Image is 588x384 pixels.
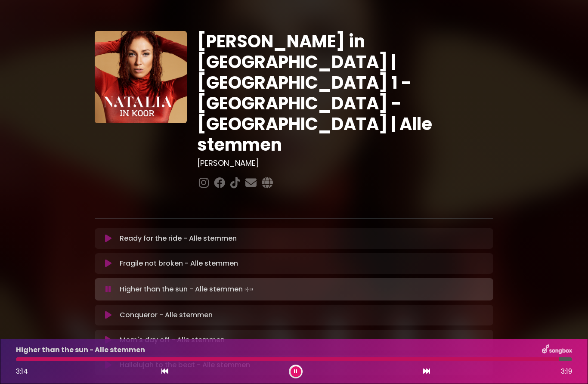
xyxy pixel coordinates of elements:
span: 3:14 [16,366,28,376]
h1: [PERSON_NAME] in [GEOGRAPHIC_DATA] | [GEOGRAPHIC_DATA] 1 - [GEOGRAPHIC_DATA] - [GEOGRAPHIC_DATA] ... [197,31,494,155]
p: Fragile not broken - Alle stemmen [120,258,238,269]
p: Conqueror - Alle stemmen [120,310,213,320]
span: 3:19 [561,366,572,377]
p: Ready for the ride - Alle stemmen [120,233,237,244]
p: Higher than the sun - Alle stemmen [16,345,145,355]
img: songbox-logo-white.png [542,344,572,356]
img: YTVS25JmS9CLUqXqkEhs [95,31,187,123]
img: waveform4.gif [243,283,255,295]
h3: [PERSON_NAME] [197,158,494,168]
p: Mom's day off - Alle stemmen [120,335,225,345]
p: Higher than the sun - Alle stemmen [120,283,255,295]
